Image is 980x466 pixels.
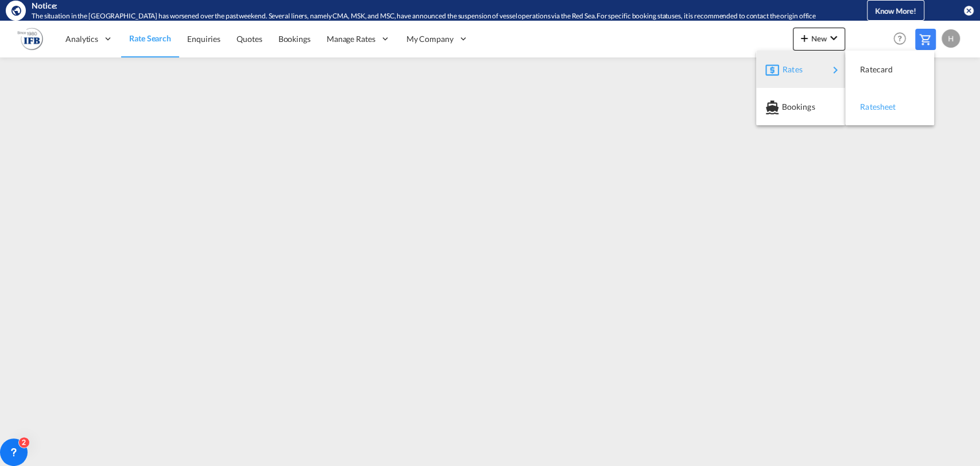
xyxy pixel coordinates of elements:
[828,63,842,77] md-icon: icon-chevron-right
[854,55,925,84] div: Ratecard
[765,93,836,121] div: Bookings
[860,58,873,81] span: Ratecard
[854,93,925,121] div: Ratesheet
[783,58,796,81] span: Rates
[860,95,873,118] span: Ratesheet
[756,88,845,125] button: Bookings
[781,95,794,118] span: Bookings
